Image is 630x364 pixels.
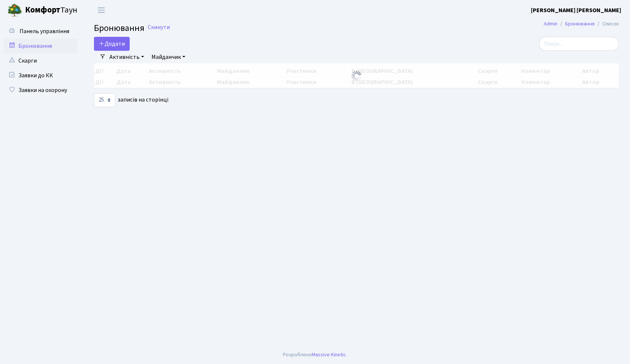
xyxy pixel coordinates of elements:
[94,93,168,107] label: записів на сторінці
[4,68,77,83] a: Заявки до КК
[92,4,111,16] button: Переключити навігацію
[4,39,77,53] a: Бронювання
[544,20,557,28] a: Admin
[25,4,60,16] b: Комфорт
[595,20,619,28] li: Список
[94,37,130,51] button: Додати
[351,70,363,82] img: Обробка...
[539,37,619,51] input: Пошук...
[312,351,346,358] a: Massive Kinetic
[283,351,347,359] div: Розроблено .
[148,24,170,31] a: Скинути
[94,93,115,107] select: записів на сторінці
[148,51,188,63] a: Майданчик
[106,51,147,63] a: Активність
[565,20,595,28] a: Бронювання
[533,16,630,32] nav: breadcrumb
[4,83,77,98] a: Заявки на охорону
[25,4,77,17] span: Таун
[7,3,22,18] img: logo.png
[4,53,77,68] a: Скарги
[531,6,621,14] b: [PERSON_NAME] [PERSON_NAME]
[94,22,144,35] span: Бронювання
[531,6,621,15] a: [PERSON_NAME] [PERSON_NAME]
[4,24,77,39] a: Панель управління
[20,27,69,35] span: Панель управління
